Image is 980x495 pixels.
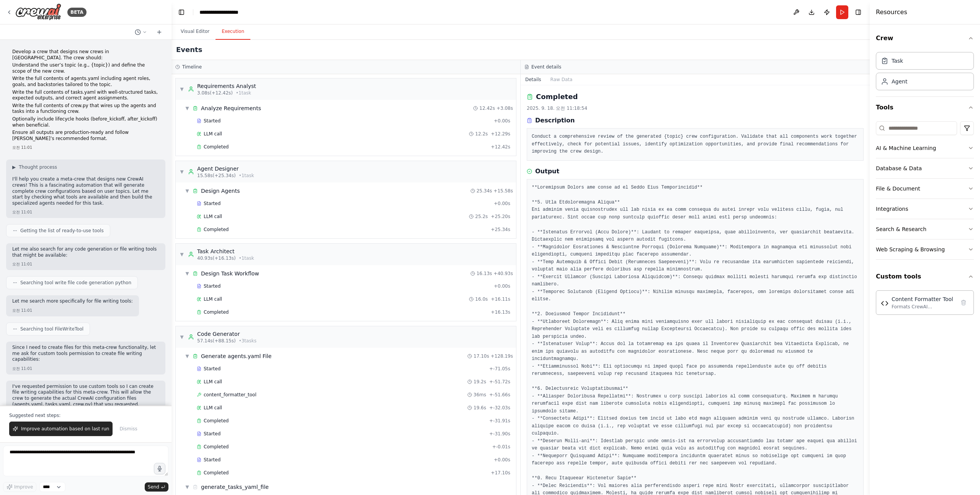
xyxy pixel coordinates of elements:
span: • 1 task [236,90,251,96]
span: Searching tool FileWriteTool [20,326,83,332]
span: LLM call [204,405,222,411]
span: + -31.91s [489,418,510,424]
p: Ensure all outputs are production-ready and follow [PERSON_NAME]’s recommended format. [12,130,159,142]
button: Dismiss [116,422,141,436]
span: 25.2s [475,213,488,220]
span: + 0.00s [494,118,510,124]
p: Since I need to create files for this meta-crew functionality, let me ask for custom tools permis... [12,345,159,363]
span: LLM call [204,379,222,385]
nav: breadcrumb [199,8,238,16]
span: 40.93s (+16.13s) [197,255,236,261]
span: + -51.72s [489,379,510,385]
span: Dismiss [119,426,137,432]
div: Task [892,57,903,65]
div: Code Generator [197,330,256,338]
button: Start a new chat [153,28,165,37]
button: File & Document [876,179,974,199]
p: Write the full contents of crew.py that wires up the agents and tasks into a functioning crew. [12,103,159,115]
div: Design Task Workflow [201,270,259,277]
span: + -32.03s [489,405,510,411]
div: 오전 11:01 [12,308,133,313]
p: I'll help you create a meta-crew that designs new CrewAI crews! This is a fascinating automation ... [12,176,159,206]
div: 오전 11:01 [12,145,159,150]
p: Let me search more specifically for file writing tools: [12,298,133,304]
button: ▶Thought process [12,164,57,170]
h3: Event details [531,64,561,70]
span: Completed [204,444,229,450]
span: 25.34s [477,188,492,194]
div: 오전 11:01 [12,209,159,215]
div: Crew [876,49,974,96]
span: 16.0s [475,296,488,302]
span: • 3 task s [239,338,256,344]
p: Understand the user’s topic (e.g., {topic}) and define the scope of the new crew. [12,62,159,74]
span: + 25.20s [491,213,510,220]
h4: Resources [876,8,907,17]
div: File & Document [876,185,920,192]
button: Visual Editor [175,24,216,40]
div: Agent [892,78,907,85]
span: Started [204,457,220,463]
span: ▼ [180,251,184,257]
span: Started [204,283,220,289]
div: generate_tasks_yaml_file [201,483,269,491]
span: ▼ [180,334,184,340]
span: + -31.90s [489,431,510,437]
p: Write the full contents of agents.yaml including agent roles, goals, and backstories tailored to ... [12,76,159,88]
div: Task Architect [197,247,254,255]
span: Completed [204,309,229,315]
h3: Description [535,116,575,125]
span: Started [204,366,220,372]
span: + 12.29s [491,131,510,137]
div: Database & Data [876,164,922,172]
img: Content Formatter Tool [881,300,889,307]
button: Details [521,74,546,85]
span: ▼ [185,353,189,359]
div: AI & Machine Learning [876,144,936,152]
p: I've requested permission to use custom tools so I can create file writing capabilities for this ... [12,384,159,407]
span: Started [204,200,220,207]
span: 19.2s [474,379,486,385]
p: Suggested next steps: [9,412,162,418]
span: + 0.00s [494,457,510,463]
button: Send [145,482,168,492]
button: Improve automation based on last run [9,422,113,436]
button: Integrations [876,199,974,219]
div: Search & Research [876,225,926,233]
pre: Conduct a comprehensive review of the generated {topic} crew configuration. Validate that all com... [532,133,859,156]
div: 2025. 9. 18. 오전 11:18:54 [527,105,864,111]
h3: Timeline [182,64,202,70]
span: + 0.00s [494,283,510,289]
span: Completed [204,226,229,233]
div: 오전 11:01 [12,261,159,267]
span: + 12.42s [491,144,510,150]
span: Started [204,431,220,437]
span: LLM call [204,213,222,220]
span: + 16.13s [491,309,510,315]
span: Improve automation based on last run [21,426,109,432]
button: Hide right sidebar [853,7,864,18]
span: 3.08s (+12.42s) [197,90,233,96]
span: 15.58s (+25.34s) [197,173,236,179]
span: ▼ [185,188,189,194]
button: Delete tool [958,297,969,308]
button: Database & Data [876,158,974,178]
span: Started [204,118,220,124]
span: + -51.66s [489,392,510,398]
span: Completed [204,144,229,150]
button: Execution [216,24,250,40]
p: Write the full contents of tasks.yaml with well-structured tasks, expected outputs, and correct a... [12,90,159,101]
div: 오전 11:01 [12,366,159,371]
span: ▼ [185,105,189,111]
div: Agent Designer [197,165,254,173]
h2: Completed [536,91,578,102]
span: Send [148,484,159,490]
span: 19.6s [474,405,486,411]
span: 12.2s [475,131,488,137]
button: Crew [876,28,974,49]
span: ▼ [185,270,189,277]
p: Develop a crew that designs new crews in [GEOGRAPHIC_DATA]. The crew should: [12,49,159,61]
button: Click to speak your automation idea [154,463,165,474]
span: Searching tool write file code generation python [20,280,131,286]
span: LLM call [204,131,222,137]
